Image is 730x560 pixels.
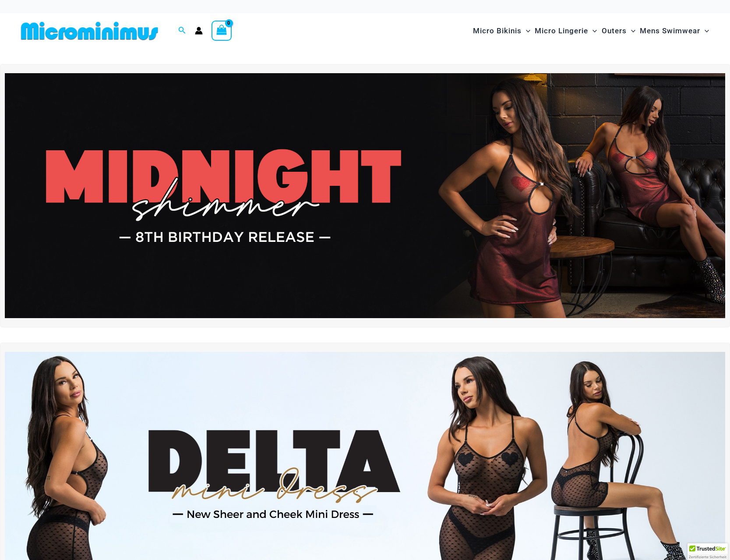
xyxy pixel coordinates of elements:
[640,20,700,42] span: Mens Swimwear
[471,18,533,44] a: Micro BikinisMenu ToggleMenu Toggle
[473,20,522,42] span: Micro Bikinis
[469,16,712,46] nav: Site Navigation
[535,20,588,42] span: Micro Lingerie
[195,27,203,35] a: Account icon link
[178,25,186,36] a: Search icon link
[602,20,627,42] span: Outers
[627,20,635,42] span: Menu Toggle
[638,18,711,44] a: Mens SwimwearMenu ToggleMenu Toggle
[18,21,162,41] img: MM SHOP LOGO FLAT
[588,20,597,42] span: Menu Toggle
[5,73,725,318] img: Midnight Shimmer Red Dress
[600,18,638,44] a: OutersMenu ToggleMenu Toggle
[688,543,728,560] div: TrustedSite Certified
[533,18,599,44] a: Micro LingerieMenu ToggleMenu Toggle
[212,21,232,41] a: View Shopping Cart, empty
[522,20,530,42] span: Menu Toggle
[700,20,709,42] span: Menu Toggle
